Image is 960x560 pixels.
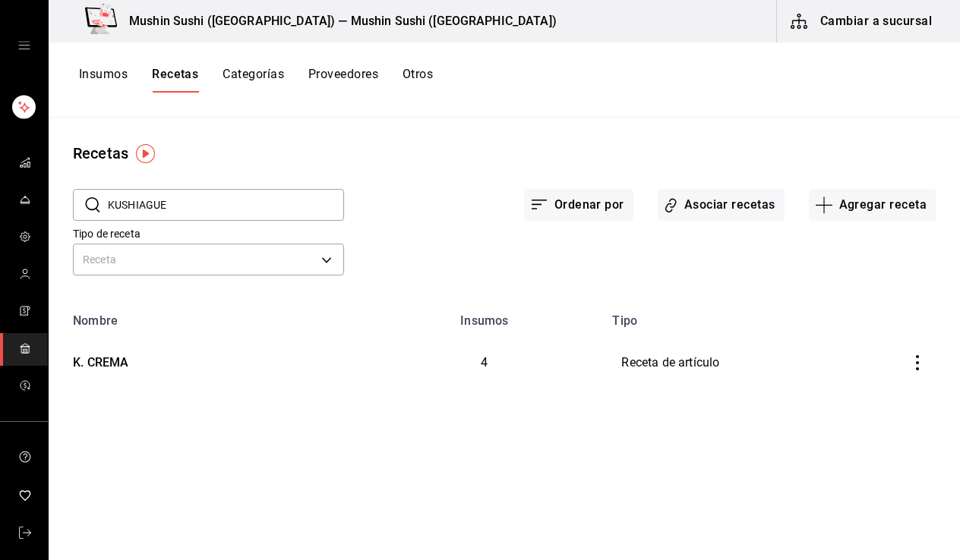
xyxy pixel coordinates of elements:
[67,348,128,372] div: K. CREMA
[603,304,880,328] th: Tipo
[365,304,603,328] th: Insumos
[152,67,198,93] button: Recetas
[136,144,155,163] img: Tooltip marker
[117,12,557,30] h3: Mushin Sushi ([GEOGRAPHIC_DATA]) — Mushin Sushi ([GEOGRAPHIC_DATA])
[403,67,433,93] button: Otros
[73,244,344,275] div: Receta
[524,189,633,221] button: Ordenar por
[73,142,128,165] div: Recetas
[481,355,488,370] span: 4
[223,67,284,93] button: Categorías
[18,39,30,52] button: open drawer
[308,67,378,93] button: Proveedores
[603,328,880,398] td: Receta de artículo
[49,304,365,328] th: Nombre
[658,189,785,221] button: Asociar recetas
[108,190,344,220] input: Buscar nombre de receta
[79,67,433,93] div: navigation tabs
[79,67,128,93] button: Insumos
[49,304,960,398] table: inventoriesTable
[809,189,936,221] button: Agregar receta
[73,228,344,239] label: Tipo de receta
